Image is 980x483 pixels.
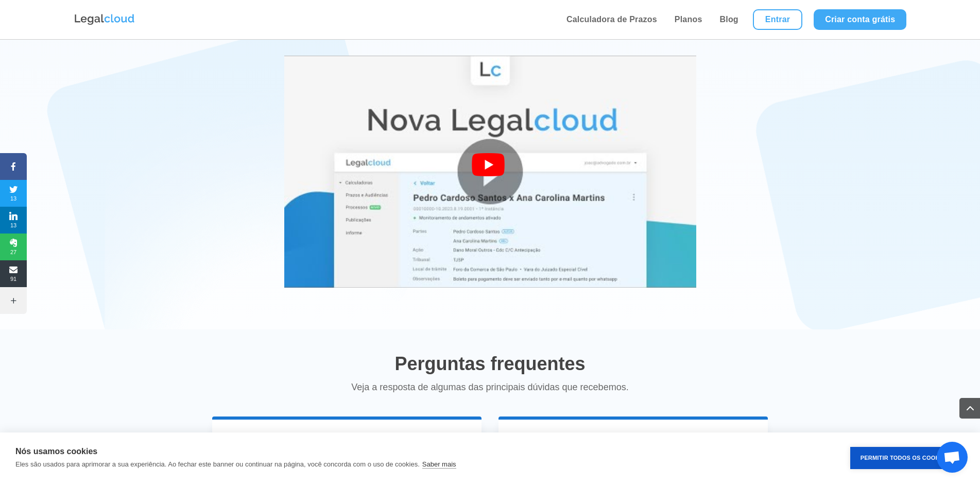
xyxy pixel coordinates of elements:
[850,447,959,469] button: Permitir Todos os Cookies
[937,442,968,473] a: Bate-papo aberto
[753,9,802,30] a: Entrar
[422,460,456,469] a: Saber mais
[15,447,97,456] strong: Nós usamos cookies
[394,353,585,374] span: Perguntas frequentes
[15,460,420,468] p: Eles são usados para aprimorar a sua experiência. Ao fechar este banner ou continuar na página, v...
[74,13,135,26] img: Logo da Legalcloud
[814,9,906,30] a: Criar conta grátis
[351,382,628,392] span: Veja a resposta de algumas das principais dúvidas que recebemos.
